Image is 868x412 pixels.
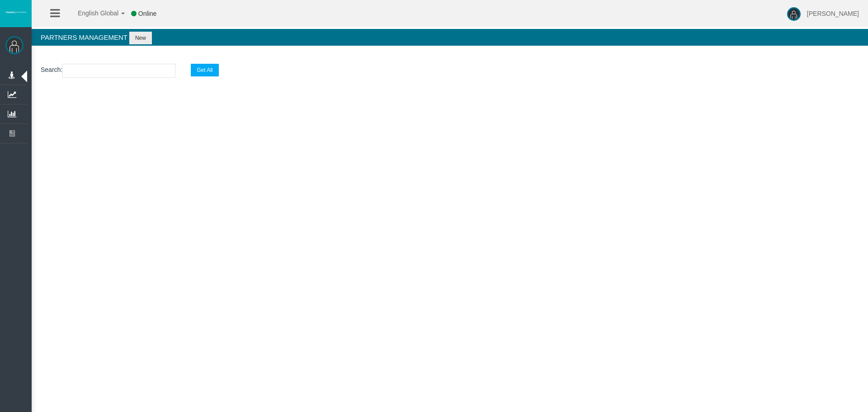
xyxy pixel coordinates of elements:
span: English Global [66,9,118,17]
img: user-image [787,7,801,21]
button: Get All [191,64,218,76]
p: : [41,64,859,78]
label: Search [41,65,61,75]
span: Online [138,10,156,17]
img: logo.svg [5,10,27,14]
span: [PERSON_NAME] [807,10,859,17]
button: New [129,32,152,44]
span: Partners Management [41,33,127,41]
